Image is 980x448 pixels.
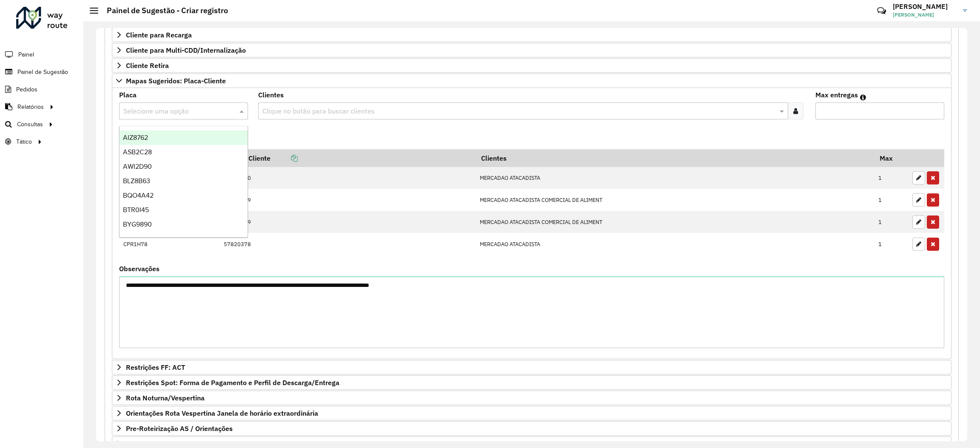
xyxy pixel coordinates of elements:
[112,391,952,405] a: Rota Noturna/Vespertina
[119,233,219,255] td: CPR1H78
[475,189,874,211] td: MERCADAO ATACADISTA COMERCIAL DE ALIMENT
[126,31,192,38] span: Cliente para Recarga
[475,211,874,233] td: MERCADAO ATACADISTA COMERCIAL DE ALIMENT
[219,211,475,233] td: 57854599
[123,206,149,213] span: BTR0I45
[860,94,866,101] em: Máximo de clientes que serão colocados na mesma rota com os clientes informados
[119,90,137,100] label: Placa
[893,11,957,19] span: [PERSON_NAME]
[17,68,68,77] span: Painel de Sugestão
[475,233,874,255] td: MERCADAO ATACADISTA
[874,149,908,167] th: Max
[112,421,952,436] a: Pre-Roteirização AS / Orientações
[874,189,908,211] td: 1
[112,74,952,88] a: Mapas Sugeridos: Placa-Cliente
[219,149,475,167] th: Código Cliente
[112,43,952,57] a: Cliente para Multi-CDD/Internalização
[258,90,284,100] label: Clientes
[271,154,298,162] a: Copiar
[112,58,952,73] a: Cliente Retira
[123,148,152,156] span: ASB2C28
[815,90,858,100] label: Max entregas
[17,102,44,111] span: Relatórios
[126,394,205,401] span: Rota Noturna/Vespertina
[475,149,874,167] th: Clientes
[18,50,34,59] span: Painel
[126,62,169,69] span: Cliente Retira
[219,189,475,211] td: 57854599
[874,167,908,189] td: 1
[874,233,908,255] td: 1
[123,163,152,170] span: AWI2D90
[126,379,339,386] span: Restrições Spot: Forma de Pagamento e Perfil de Descarga/Entrega
[119,264,160,274] label: Observações
[112,375,952,390] a: Restrições Spot: Forma de Pagamento e Perfil de Descarga/Entrega
[219,233,475,255] td: 57820378
[17,120,43,129] span: Consultas
[126,47,246,54] span: Cliente para Multi-CDD/Internalização
[123,134,148,141] span: AIZ8762
[119,126,248,238] ng-dropdown-panel: Options list
[872,2,891,20] a: Contato Rápido
[112,360,952,374] a: Restrições FF: ACT
[126,425,233,432] span: Pre-Roteirização AS / Orientações
[893,3,957,11] h3: [PERSON_NAME]
[123,192,154,199] span: BQO4A42
[112,28,952,42] a: Cliente para Recarga
[112,88,952,360] div: Mapas Sugeridos: Placa-Cliente
[475,167,874,189] td: MERCADAO ATACADISTA
[126,410,318,417] span: Orientações Rota Vespertina Janela de horário extraordinária
[126,77,226,84] span: Mapas Sugeridos: Placa-Cliente
[126,364,185,371] span: Restrições FF: ACT
[16,85,37,94] span: Pedidos
[126,440,186,447] span: Outras Orientações
[123,177,150,184] span: BLZ8B63
[874,211,908,233] td: 1
[219,167,475,189] td: 57829720
[16,137,32,146] span: Tático
[98,6,228,15] h2: Painel de Sugestão - Criar registro
[112,406,952,420] a: Orientações Rota Vespertina Janela de horário extraordinária
[123,221,152,228] span: BYG9890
